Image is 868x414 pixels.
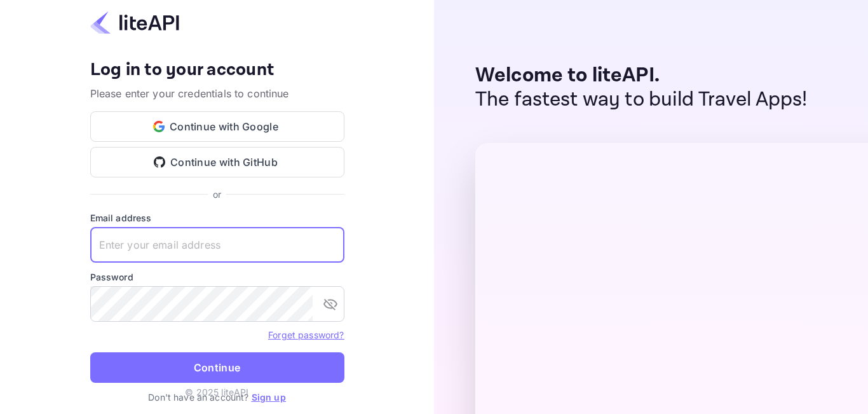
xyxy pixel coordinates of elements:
[318,291,343,317] button: toggle password visibility
[213,188,221,201] p: or
[252,392,286,403] a: Sign up
[185,385,248,399] p: © 2025 liteAPI
[475,64,808,88] p: Welcome to liteAPI.
[90,211,344,224] label: Email address
[90,10,179,35] img: liteapi
[90,147,344,177] button: Continue with GitHub
[90,59,344,81] h4: Log in to your account
[268,328,344,341] a: Forget password?
[268,329,344,340] a: Forget password?
[90,111,344,142] button: Continue with Google
[90,227,344,263] input: Enter your email address
[475,88,808,112] p: The fastest way to build Travel Apps!
[90,86,344,101] p: Please enter your credentials to continue
[90,390,344,404] p: Don't have an account?
[90,270,344,284] label: Password
[90,352,344,383] button: Continue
